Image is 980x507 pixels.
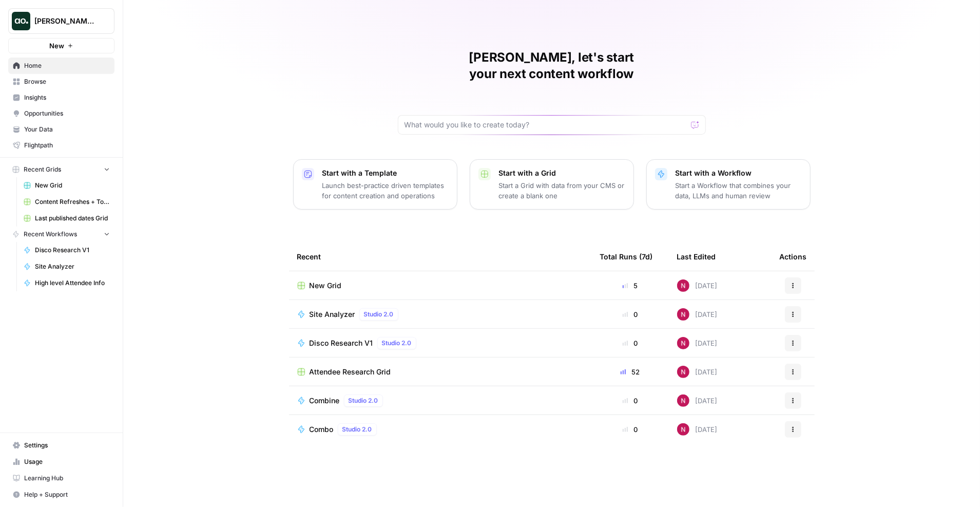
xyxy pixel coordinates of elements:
[8,73,114,90] a: Browse
[677,423,718,436] div: [DATE]
[398,49,706,82] h1: [PERSON_NAME], let's start your next content workflow
[310,424,334,435] span: Combo
[677,308,718,321] div: [DATE]
[677,279,718,292] div: [DATE]
[19,194,114,210] a: Content Refreshes + Topical Authority
[322,180,449,201] p: Launch best-practice driven templates for content creation and operations
[8,227,114,242] button: Recent Workflows
[49,41,64,51] span: New
[310,280,342,291] span: New Grid
[677,279,689,292] img: 809rsgs8fojgkhnibtwc28oh1nli
[342,425,372,434] span: Studio 2.0
[35,197,110,206] span: Content Refreshes + Topical Authority
[677,242,716,271] div: Last Edited
[24,141,110,150] span: Flightpath
[780,242,807,271] div: Actions
[24,61,110,70] span: Home
[8,454,114,470] a: Usage
[19,177,114,194] a: New Grid
[8,89,114,106] a: Insights
[8,121,114,138] a: Your Data
[8,58,114,74] a: Home
[35,181,110,190] span: New Grid
[8,38,114,53] button: New
[600,396,661,406] div: 0
[600,242,653,271] div: Total Runs (7d)
[405,120,687,130] input: What would you like to create today?
[35,246,110,255] span: Disco Research V1
[24,441,110,450] span: Settings
[297,280,584,291] a: New Grid
[24,474,110,483] span: Learning Hub
[600,280,661,291] div: 5
[24,125,110,134] span: Your Data
[35,278,110,288] span: High level Attendee Info
[677,366,689,378] img: 809rsgs8fojgkhnibtwc28oh1nli
[310,309,355,320] span: Site Analyzer
[677,337,718,349] div: [DATE]
[19,258,114,275] a: Site Analyzer
[24,165,61,174] span: Recent Grids
[297,423,584,436] a: ComboStudio 2.0
[8,137,114,154] a: Flightpath
[8,486,114,503] button: Help + Support
[24,93,110,102] span: Insights
[293,159,457,210] button: Start with a TemplateLaunch best-practice driven templates for content creation and operations
[8,162,114,177] button: Recent Grids
[297,395,584,407] a: CombineStudio 2.0
[646,159,811,210] button: Start with a WorkflowStart a Workflow that combines your data, LLMs and human review
[676,180,802,201] p: Start a Workflow that combines your data, LLMs and human review
[499,180,625,201] p: Start a Grid with data from your CMS or create a blank one
[499,168,625,178] p: Start with a Grid
[34,16,97,26] span: [PERSON_NAME]'s Workspace
[19,275,114,291] a: High level Attendee Info
[364,310,394,319] span: Studio 2.0
[297,242,584,271] div: Recent
[677,366,718,378] div: [DATE]
[600,424,661,435] div: 0
[310,396,340,406] span: Combine
[19,210,114,227] a: Last published dates Grid
[24,490,110,499] span: Help + Support
[12,12,30,30] img: Nick's Workspace Logo
[470,159,634,210] button: Start with a GridStart a Grid with data from your CMS or create a blank one
[677,395,718,407] div: [DATE]
[19,242,114,258] a: Disco Research V1
[600,338,661,348] div: 0
[677,423,689,436] img: 809rsgs8fojgkhnibtwc28oh1nli
[677,395,689,407] img: 809rsgs8fojgkhnibtwc28oh1nli
[322,168,449,178] p: Start with a Template
[8,437,114,454] a: Settings
[24,77,110,86] span: Browse
[8,470,114,486] a: Learning Hub
[24,230,77,239] span: Recent Workflows
[382,339,412,348] span: Studio 2.0
[677,308,689,321] img: 809rsgs8fojgkhnibtwc28oh1nli
[349,396,378,405] span: Studio 2.0
[35,214,110,223] span: Last published dates Grid
[600,309,661,320] div: 0
[24,109,110,118] span: Opportunities
[310,367,391,377] span: Attendee Research Grid
[35,262,110,271] span: Site Analyzer
[297,337,584,349] a: Disco Research V1Studio 2.0
[8,8,114,34] button: Workspace: Nick's Workspace
[297,308,584,321] a: Site AnalyzerStudio 2.0
[676,168,802,178] p: Start with a Workflow
[24,457,110,466] span: Usage
[310,338,373,348] span: Disco Research V1
[297,367,584,377] a: Attendee Research Grid
[8,105,114,122] a: Opportunities
[600,367,661,377] div: 52
[677,337,689,349] img: 809rsgs8fojgkhnibtwc28oh1nli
